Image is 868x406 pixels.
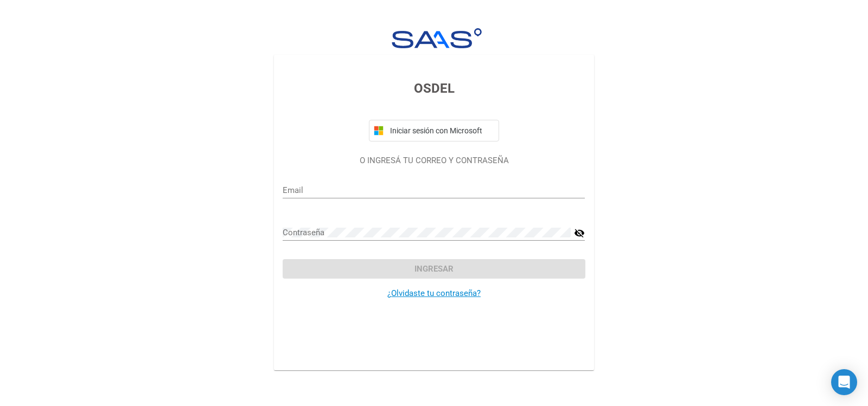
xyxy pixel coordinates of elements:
[283,154,585,167] p: O INGRESÁ TU CORREO Y CONTRASEÑA
[414,264,454,274] span: Ingresar
[283,79,585,98] h3: OSDEL
[369,120,499,141] button: Iniciar sesión con Microsoft
[388,126,494,135] span: Iniciar sesión con Microsoft
[283,259,585,279] button: Ingresar
[387,288,481,298] a: ¿Olvidaste tu contraseña?
[574,227,585,240] mat-icon: visibility_off
[831,369,857,395] div: Open Intercom Messenger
